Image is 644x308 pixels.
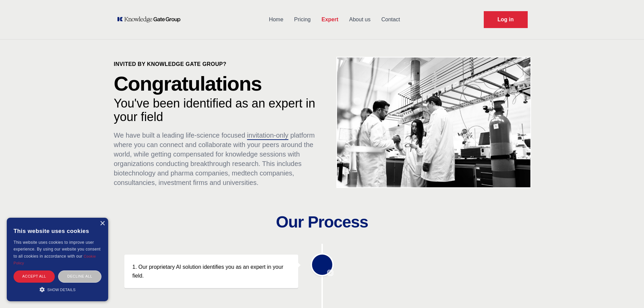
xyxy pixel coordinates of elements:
[133,263,290,280] p: 1. Our proprietary AI solution identifies you as an expert in your field.
[14,286,101,293] div: Show details
[337,57,530,187] img: KOL management, KEE, Therapy area experts
[14,270,55,282] div: Accept all
[14,240,100,259] span: This website uses cookies to improve user experience. By using our website you consent to all coo...
[247,132,288,139] span: invitation-only
[14,223,101,239] div: This website uses cookies
[117,16,185,23] a: KOL Knowledge Platform: Talk to Key External Experts (KEE)
[289,11,316,28] a: Pricing
[376,11,405,28] a: Contact
[114,60,324,68] p: Invited by Knowledge Gate Group?
[114,131,324,187] p: We have built a leading life-science focused platform where you can connect and collaborate with ...
[14,254,96,265] a: Cookie Policy
[114,74,324,94] p: Congratulations
[58,270,101,282] div: Decline all
[484,11,528,28] a: Request Demo
[47,288,76,292] span: Show details
[316,11,344,28] a: Expert
[610,276,644,308] iframe: Chat Widget
[263,11,289,28] a: Home
[100,221,105,226] div: Close
[114,97,324,124] p: You've been identified as an expert in your field
[344,11,376,28] a: About us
